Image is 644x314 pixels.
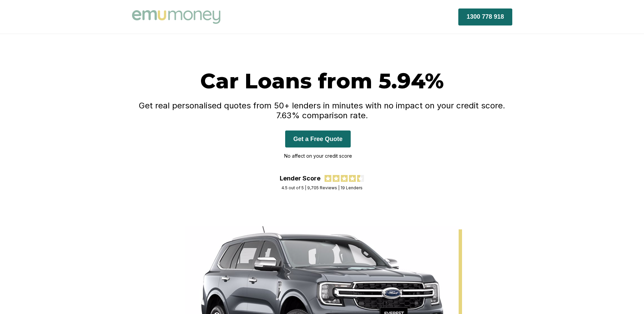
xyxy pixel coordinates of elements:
[132,101,512,120] h4: Get real personalised quotes from 50+ lenders in minutes with no impact on your credit score. 7.6...
[458,13,512,20] a: 1300 778 918
[458,8,512,25] button: 1300 778 918
[325,175,331,182] img: review star
[285,130,351,147] button: Get a Free Quote
[285,135,351,142] a: Get a Free Quote
[281,185,363,190] div: 4.5 out of 5 | 9,705 Reviews | 19 Lenders
[280,175,320,182] div: Lender Score
[284,151,352,161] p: No affect on your credit score
[132,10,220,24] img: Emu Money logo
[333,175,339,182] img: review star
[341,175,348,182] img: review star
[349,175,356,182] img: review star
[357,175,364,182] img: review star
[132,68,512,94] h1: Car Loans from 5.94%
